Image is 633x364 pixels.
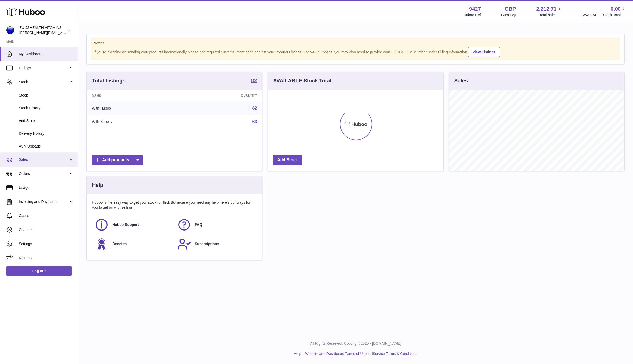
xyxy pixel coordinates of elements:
h3: AVAILABLE Stock Total [273,77,331,84]
a: 2,212.71 Total sales [536,5,563,17]
div: Huboo Ref [463,12,481,17]
a: Add products [92,155,143,165]
span: Sales [19,157,69,162]
h3: Help [92,182,103,189]
td: With Huboo [87,101,181,115]
a: Huboo Support [95,218,172,232]
span: AVAILABLE Stock Total [583,12,627,17]
span: Orders [19,171,69,176]
a: View Listings [468,47,500,57]
a: Add Stock [273,155,302,165]
a: 0.00 AVAILABLE Stock Total [583,5,627,17]
span: ASN Uploads [19,144,74,149]
span: Invoicing and Payments [19,199,69,204]
a: Service Terms & Conditions [373,352,418,356]
span: Subscriptions [195,241,219,246]
div: If you're planning on sending your products internationally please add required customs informati... [94,46,618,57]
span: Channels [19,227,74,232]
span: Add Stock [19,118,74,123]
span: Stock History [19,106,74,111]
a: 63 [252,119,257,124]
span: Delivery History [19,131,74,136]
span: 0.00 [611,5,621,12]
span: Stock [19,80,69,85]
a: 82 [251,78,257,84]
span: Settings [19,241,74,246]
a: 82 [252,106,257,110]
p: All Rights Reserved. Copyright 2025 - [DOMAIN_NAME] [82,341,629,346]
strong: 82 [251,78,257,83]
span: Huboo Support [112,222,139,227]
span: Benefits [112,241,127,246]
span: Stock [19,93,74,98]
span: Total sales [539,12,562,17]
a: FAQ [177,218,255,232]
th: Name [87,90,181,101]
h3: Sales [454,77,468,84]
p: Huboo is the easy way to get your stock fulfilled. But incase you need any help here's our ways f... [92,200,257,210]
a: Help [294,352,301,356]
img: laura@jessicasepel.com [6,26,14,34]
td: With Shopify [87,115,181,129]
span: 2,212.71 [536,5,557,12]
span: My Dashboard [19,52,74,56]
strong: Notice [94,41,618,46]
span: Usage [19,185,74,190]
h3: Total Listings [92,77,126,84]
li: and [303,351,417,356]
strong: 9427 [469,5,481,12]
a: Log out [6,266,72,276]
span: [PERSON_NAME][EMAIL_ADDRESS][DOMAIN_NAME] [19,30,104,35]
a: Website and Dashboard Terms of Use [305,352,367,356]
span: Listings [19,66,69,71]
span: Returns [19,256,74,260]
th: Quantity [181,90,262,101]
span: Cases [19,213,74,218]
a: Subscriptions [177,237,255,251]
span: FAQ [195,222,202,227]
div: EU JSHEALTH VITAMINS [19,25,66,35]
strong: GBP [505,5,516,12]
div: Currency [501,12,516,17]
a: Benefits [95,237,172,251]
